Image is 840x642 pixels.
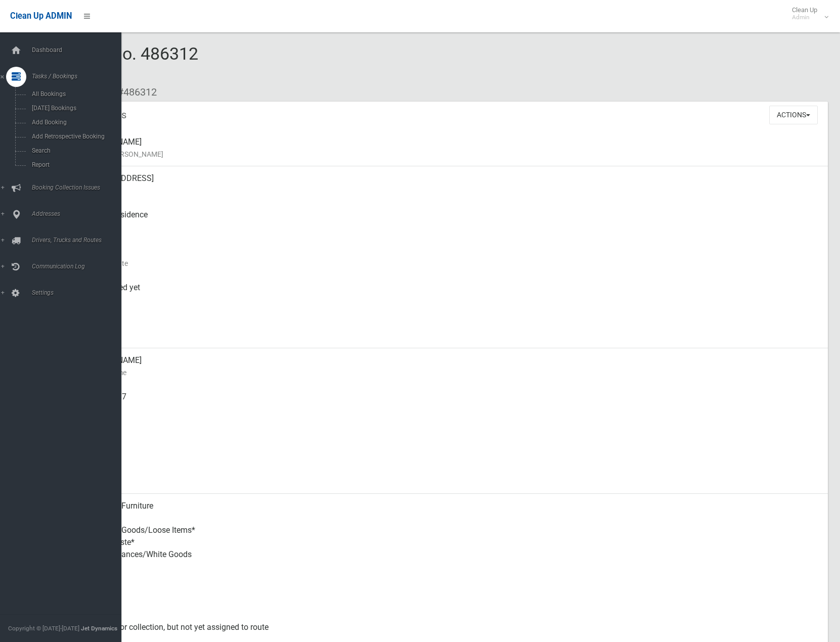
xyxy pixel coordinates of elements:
div: None given [81,421,820,457]
small: Address [81,185,820,197]
div: Front of Residence [81,203,820,239]
div: [PERSON_NAME] [81,348,820,385]
span: Clean Up [787,6,827,21]
span: Report [29,161,120,168]
div: [DATE] [81,312,820,348]
div: No [81,579,820,615]
span: Booking No. 486312 [45,43,198,83]
div: None given [81,457,820,494]
span: Add Retrospective Booking [29,133,120,140]
li: #486312 [110,83,157,102]
span: Copyright © [DATE]-[DATE] [8,625,79,632]
small: Zone [81,330,820,342]
span: Search [29,147,120,154]
span: Clean Up ADMIN [10,11,72,21]
span: Add Booking [29,119,120,126]
span: Tasks / Bookings [29,73,129,80]
small: Mobile [81,403,820,415]
span: Communication Log [29,263,129,270]
small: Email [81,476,820,488]
small: Oversized [81,597,820,609]
span: Dashboard [29,47,129,54]
div: 0475406197 [81,385,820,421]
small: Contact Name [81,366,820,379]
small: Landline [81,439,820,451]
div: [DATE] [81,239,820,276]
span: Settings [29,289,129,296]
div: Household Furniture Electronics Household Goods/Loose Items* Garden Waste* Metal Appliances/White... [81,494,820,579]
span: Booking Collection Issues [29,184,129,191]
span: [DATE] Bookings [29,105,120,112]
small: Collection Date [81,257,820,269]
div: [STREET_ADDRESS] [81,166,820,203]
small: Collected At [81,294,820,306]
small: Name of [PERSON_NAME] [81,148,820,160]
small: Admin [792,14,817,21]
span: Addresses [29,210,129,217]
div: [PERSON_NAME] [81,130,820,166]
small: Items [81,561,820,573]
strong: Jet Dynamics [81,625,117,632]
span: All Bookings [29,90,120,98]
div: Not collected yet [81,276,820,312]
span: Drivers, Trucks and Routes [29,237,129,244]
small: Pickup Point [81,221,820,233]
button: Actions [769,106,818,124]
